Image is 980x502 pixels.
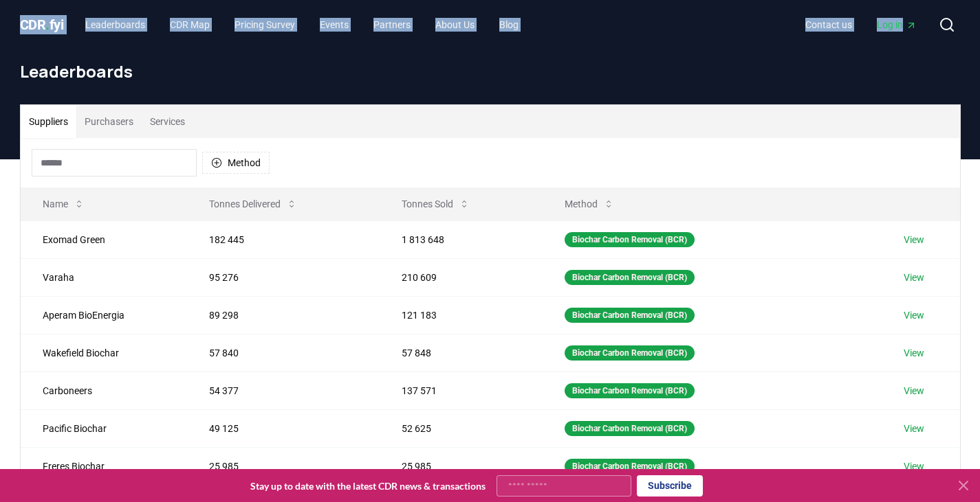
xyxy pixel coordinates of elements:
[380,220,543,258] td: 1 813 648
[877,18,917,32] span: Log in
[794,12,863,37] a: Contact us
[380,372,543,409] td: 137 571
[142,105,193,138] button: Services
[74,12,156,37] a: Leaderboards
[391,190,481,218] button: Tonnes Sold
[21,447,188,485] td: Freres Biochar
[380,296,543,334] td: 121 183
[45,16,50,33] span: .
[380,258,543,296] td: 210 609
[187,447,379,485] td: 25 985
[76,105,142,138] button: Purchasers
[20,16,64,33] span: CDR fyi
[794,12,928,37] nav: Main
[198,190,308,218] button: Tonnes Delivered
[380,447,543,485] td: 25 985
[187,334,379,372] td: 57 840
[380,334,543,372] td: 57 848
[21,105,76,138] button: Suppliers
[424,12,486,37] a: About Us
[904,233,924,247] a: View
[20,15,64,34] a: CDR.fyi
[554,190,625,218] button: Method
[488,12,530,37] a: Blog
[187,296,379,334] td: 89 298
[565,232,695,247] div: Biochar Carbon Removal (BCR)
[21,409,188,447] td: Pacific Biochar
[904,459,924,473] a: View
[187,372,379,409] td: 54 377
[187,220,379,258] td: 182 445
[565,345,695,361] div: Biochar Carbon Removal (BCR)
[904,346,924,360] a: View
[565,308,695,323] div: Biochar Carbon Removal (BCR)
[74,12,530,37] nav: Main
[187,258,379,296] td: 95 276
[380,409,543,447] td: 52 625
[362,12,422,37] a: Partners
[21,334,188,372] td: Wakefield Biochar
[565,270,695,285] div: Biochar Carbon Removal (BCR)
[309,12,360,37] a: Events
[565,383,695,398] div: Biochar Carbon Removal (BCR)
[904,384,924,398] a: View
[21,372,188,409] td: Carboneers
[32,190,96,218] button: Name
[21,296,188,334] td: Aperam BioEnergia
[159,12,221,37] a: CDR Map
[21,258,188,296] td: Varaha
[904,422,924,435] a: View
[224,12,306,37] a: Pricing Survey
[904,308,924,322] a: View
[187,409,379,447] td: 49 125
[904,271,924,284] a: View
[20,60,961,82] h1: Leaderboards
[21,220,188,258] td: Exomad Green
[866,12,928,37] a: Log in
[565,459,695,474] div: Biochar Carbon Removal (BCR)
[565,421,695,436] div: Biochar Carbon Removal (BCR)
[202,152,270,174] button: Method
